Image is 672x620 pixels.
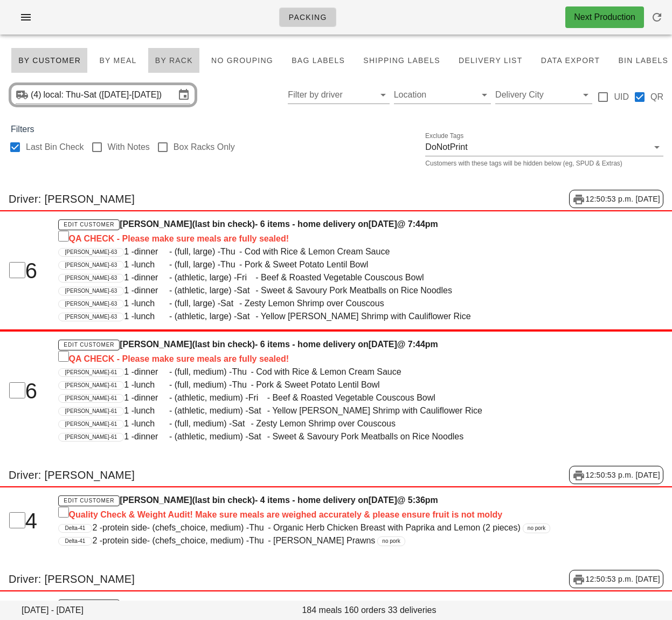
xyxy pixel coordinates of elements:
[58,507,557,521] div: Quality Check & Weight Audit! Make sure meals are weighed accurately & please ensure fruit is not...
[248,430,267,443] span: Sat
[220,258,239,271] span: Thu
[618,56,668,65] span: Bin Labels
[356,47,447,73] button: Shipping Labels
[63,222,114,228] span: Edit Customer
[204,47,280,73] button: No grouping
[124,367,401,376] span: 1 - - (full, medium) - - Cod with Rice & Lemon Cream Sauce
[134,284,169,297] span: dinner
[248,404,267,417] span: Sat
[65,369,117,376] span: [PERSON_NAME]-61
[58,218,557,245] h4: [PERSON_NAME] - 6 items - home delivery on
[134,258,169,271] span: lunch
[134,417,169,430] span: lunch
[11,47,88,73] button: By Customer
[134,366,169,378] span: dinner
[174,142,235,153] label: Box Racks Only
[574,11,635,24] div: Next Production
[363,56,440,65] span: Shipping Labels
[134,271,169,284] span: dinner
[58,494,557,521] h4: [PERSON_NAME] - 4 items - home delivery on
[65,433,117,441] span: [PERSON_NAME]-61
[92,536,375,545] span: 2 - - (chefs_choice, medium) - - [PERSON_NAME] Prawns
[58,231,557,245] div: QA CHECK - Please make sure meals are fully sealed!
[369,495,397,505] span: [DATE]
[452,47,530,73] button: Delivery List
[148,47,200,73] button: By Rack
[249,521,268,534] span: Thu
[134,378,169,391] span: lunch
[124,432,463,441] span: 1 - - (athletic, medium) - - Sweet & Savoury Pork Meatballs on Rice Noodles
[237,271,255,284] span: Fri
[99,56,136,65] span: By Meal
[134,404,169,417] span: lunch
[108,142,150,153] label: With Notes
[102,521,147,534] span: protein side
[92,47,143,73] button: By Meal
[397,495,438,505] span: @ 5:36pm
[211,56,273,65] span: No grouping
[614,92,629,102] label: UID
[124,247,390,256] span: 1 - - (full, large) - - Cod with Rice & Lemon Cream Sauce
[18,56,81,65] span: By Customer
[124,406,482,415] span: 1 - - (athletic, medium) - - Yellow [PERSON_NAME] Shrimp with Cauliflower Rice
[192,219,254,229] span: (last bin check)
[124,299,384,308] span: 1 - - (full, large) - - Zesty Lemon Shrimp over Couscous
[65,421,117,428] span: [PERSON_NAME]-61
[237,310,255,323] span: Sat
[397,600,438,609] span: @ 8:00pm
[65,408,117,415] span: [PERSON_NAME]-61
[192,495,254,505] span: (last bin check)
[65,300,117,308] span: [PERSON_NAME]-63
[458,56,523,65] span: Delivery List
[288,13,327,22] span: Packing
[249,534,268,547] span: Thu
[65,287,117,295] span: [PERSON_NAME]-63
[58,338,557,366] h4: [PERSON_NAME] - 6 items - home delivery on
[569,190,663,208] div: 12:50:53 p.m. [DATE]
[569,466,663,484] div: 12:50:53 p.m. [DATE]
[65,382,117,389] span: [PERSON_NAME]-61
[31,89,44,100] div: (4)
[279,8,336,27] a: Packing
[291,56,345,65] span: Bag Labels
[58,351,557,366] div: QA CHECK - Please make sure meals are fully sealed!
[65,249,117,256] span: [PERSON_NAME]-63
[369,340,397,349] span: [DATE]
[569,570,663,588] div: 12:50:53 p.m. [DATE]
[155,56,193,65] span: By Rack
[92,523,520,532] span: 2 - - (chefs_choice, medium) - - Organic Herb Chicken Breast with Paprika and Lemon (2 pieces)
[134,245,169,258] span: dinner
[26,142,84,153] label: Last Bin Check
[134,310,169,323] span: lunch
[65,313,117,321] span: [PERSON_NAME]-63
[425,139,663,156] div: Exclude TagsDoNotPrint
[288,86,389,104] div: Filter by driver
[192,340,254,349] span: (last bin check)
[124,419,396,428] span: 1 - - (full, medium) - - Zesty Lemon Shrimp over Couscous
[63,342,114,348] span: Edit Customer
[65,525,86,532] span: Delta-41
[65,274,117,282] span: [PERSON_NAME]-63
[65,395,117,402] span: [PERSON_NAME]-61
[232,366,251,378] span: Thu
[650,92,663,102] label: QR
[58,340,120,350] a: Edit Customer
[192,600,254,609] span: (last bin check)
[58,219,120,230] a: Edit Customer
[425,132,463,140] label: Exclude Tags
[369,219,397,229] span: [DATE]
[124,260,368,269] span: 1 - - (full, large) - - Pork & Sweet Potato Lentil Bowl
[369,600,397,609] span: [DATE]
[134,297,169,310] span: lunch
[134,391,169,404] span: dinner
[425,160,663,167] div: Customers with these tags will be hidden below (eg, SPUD & Extras)
[134,430,169,443] span: dinner
[124,312,470,321] span: 1 - - (athletic, large) - - Yellow [PERSON_NAME] Shrimp with Cauliflower Rice
[65,538,86,545] span: Delta-41
[124,273,424,282] span: 1 - - (athletic, large) - - Beef & Roasted Vegetable Couscous Bowl
[285,47,352,73] button: Bag Labels
[232,378,251,391] span: Thu
[232,417,251,430] span: Sat
[124,380,379,389] span: 1 - - (full, medium) - - Pork & Sweet Potato Lentil Bowl
[248,391,267,404] span: Fri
